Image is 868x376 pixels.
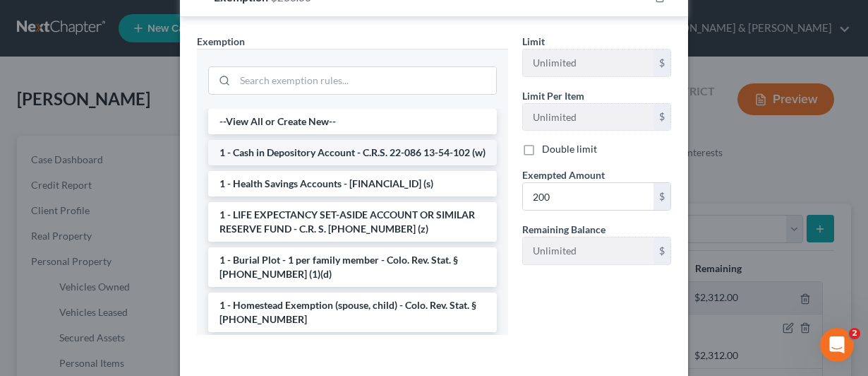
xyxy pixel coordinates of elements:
input: -- [523,49,653,76]
li: 1 - Health Savings Accounts - [FINANCIAL_ID] (s) [208,171,497,196]
input: Search exemption rules... [235,67,496,94]
label: Remaining Balance [522,222,605,237]
div: $ [653,104,670,131]
span: Exempted Amount [522,169,605,181]
li: 1 - Burial Plot - 1 per family member - Colo. Rev. Stat. § [PHONE_NUMBER] (1)(d) [208,247,497,287]
div: $ [653,183,670,210]
li: 1 - Homestead Exemption (spouse, child) - Colo. Rev. Stat. § [PHONE_NUMBER] [208,293,497,332]
iframe: Intercom live chat [820,328,854,362]
li: 1 - Cash in Depository Account - C.R.S. 22-086 13-54-102 (w) [208,140,497,165]
span: Limit [522,35,545,47]
span: 2 [849,328,860,339]
div: $ [653,49,670,76]
input: -- [523,104,653,131]
input: 0.00 [523,183,653,210]
span: Exemption [197,35,245,47]
label: Limit Per Item [522,88,584,103]
input: -- [523,237,653,264]
div: $ [653,237,670,264]
li: --View All or Create New-- [208,109,497,134]
li: 1 - LIFE EXPECTANCY SET-ASIDE ACCOUNT OR SIMILAR RESERVE FUND - C.R. S. [PHONE_NUMBER] (z) [208,202,497,242]
label: Double limit [542,142,597,156]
